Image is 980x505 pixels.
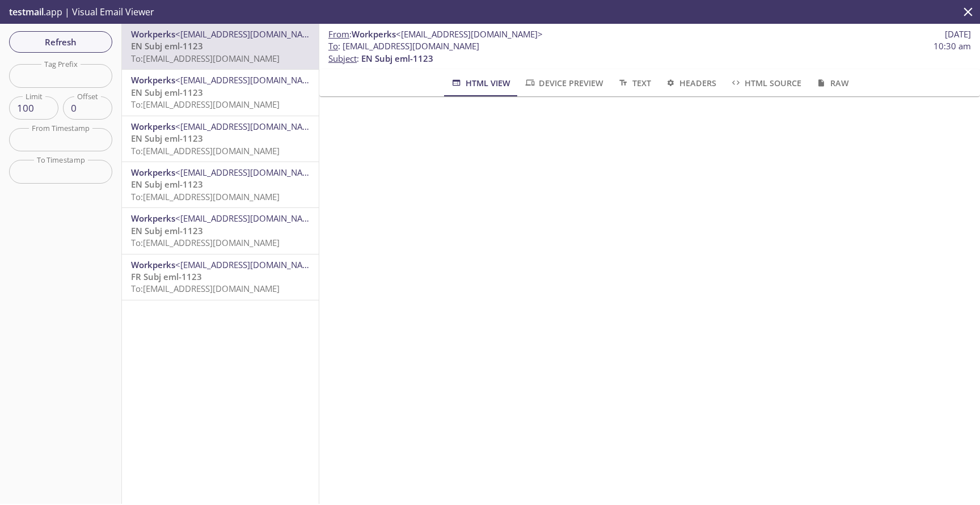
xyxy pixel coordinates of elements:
[175,259,322,270] span: <[EMAIL_ADDRESS][DOMAIN_NAME]>
[175,121,322,132] span: <[EMAIL_ADDRESS][DOMAIN_NAME]>
[131,259,175,270] span: Workperks
[9,31,112,53] button: Refresh
[730,76,801,90] span: HTML Source
[131,87,203,98] span: EN Subj eml-1123
[175,28,322,40] span: <[EMAIL_ADDRESS][DOMAIN_NAME]>
[131,191,280,202] span: To: [EMAIL_ADDRESS][DOMAIN_NAME]
[122,254,319,300] div: Workperks<[EMAIL_ADDRESS][DOMAIN_NAME]>FR Subj eml-1123To:[EMAIL_ADDRESS][DOMAIN_NAME]
[131,133,203,144] span: EN Subj eml-1123
[131,213,175,224] span: Workperks
[933,40,971,52] span: 10:30 am
[524,76,603,90] span: Device Preview
[18,35,103,49] span: Refresh
[131,283,280,294] span: To: [EMAIL_ADDRESS][DOMAIN_NAME]
[328,53,357,64] span: Subject
[328,28,543,40] span: :
[665,76,716,90] span: Headers
[122,116,319,162] div: Workperks<[EMAIL_ADDRESS][DOMAIN_NAME]>EN Subj eml-1123To:[EMAIL_ADDRESS][DOMAIN_NAME]
[450,76,510,90] span: HTML View
[131,99,280,110] span: To: [EMAIL_ADDRESS][DOMAIN_NAME]
[328,28,349,40] span: From
[131,167,175,178] span: Workperks
[945,28,971,40] span: [DATE]
[131,179,203,190] span: EN Subj eml-1123
[617,76,650,90] span: Text
[175,213,322,224] span: <[EMAIL_ADDRESS][DOMAIN_NAME]>
[122,162,319,207] div: Workperks<[EMAIL_ADDRESS][DOMAIN_NAME]>EN Subj eml-1123To:[EMAIL_ADDRESS][DOMAIN_NAME]
[352,28,396,40] span: Workperks
[815,76,848,90] span: Raw
[131,271,202,282] span: FR Subj eml-1123
[175,74,322,86] span: <[EMAIL_ADDRESS][DOMAIN_NAME]>
[122,24,319,300] nav: emails
[122,208,319,253] div: Workperks<[EMAIL_ADDRESS][DOMAIN_NAME]>EN Subj eml-1123To:[EMAIL_ADDRESS][DOMAIN_NAME]
[131,74,175,86] span: Workperks
[122,24,319,69] div: Workperks<[EMAIL_ADDRESS][DOMAIN_NAME]>EN Subj eml-1123To:[EMAIL_ADDRESS][DOMAIN_NAME]
[9,6,44,18] span: testmail
[131,28,175,40] span: Workperks
[131,225,203,236] span: EN Subj eml-1123
[131,145,280,156] span: To: [EMAIL_ADDRESS][DOMAIN_NAME]
[131,121,175,132] span: Workperks
[328,40,338,52] span: To
[131,237,280,248] span: To: [EMAIL_ADDRESS][DOMAIN_NAME]
[328,40,479,52] span: : [EMAIL_ADDRESS][DOMAIN_NAME]
[122,70,319,115] div: Workperks<[EMAIL_ADDRESS][DOMAIN_NAME]>EN Subj eml-1123To:[EMAIL_ADDRESS][DOMAIN_NAME]
[396,28,543,40] span: <[EMAIL_ADDRESS][DOMAIN_NAME]>
[175,167,322,178] span: <[EMAIL_ADDRESS][DOMAIN_NAME]>
[328,40,971,65] p: :
[131,53,280,64] span: To: [EMAIL_ADDRESS][DOMAIN_NAME]
[131,40,203,52] span: EN Subj eml-1123
[361,53,433,64] span: EN Subj eml-1123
